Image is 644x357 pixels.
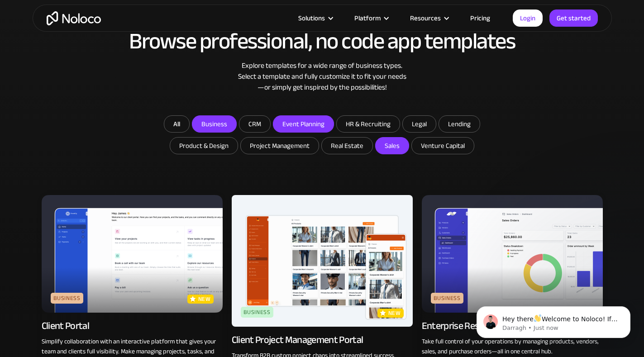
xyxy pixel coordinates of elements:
[399,12,459,24] div: Resources
[463,289,644,352] iframe: Intercom notifications message
[287,12,343,24] div: Solutions
[164,115,190,133] a: All
[513,10,543,27] a: Login
[42,29,603,53] h2: Browse professional, no code app templates
[431,293,463,304] div: Business
[298,12,325,24] div: Solutions
[354,12,381,24] div: Platform
[422,337,603,357] p: Take full control of your operations by managing products, vendors, sales, and purchase orders—al...
[241,307,273,318] div: Business
[47,11,101,25] a: home
[141,115,503,157] form: Email Form
[549,10,598,27] a: Get started
[51,293,83,304] div: Business
[42,60,603,93] div: Explore templates for a wide range of business types. Select a template and fully customize it to...
[459,12,501,24] a: Pricing
[232,333,363,346] div: Client Project Management Portal
[410,12,441,24] div: Resources
[198,295,211,304] p: new
[42,319,89,332] div: Client Portal
[343,12,399,24] div: Platform
[388,309,401,318] p: new
[422,319,537,332] div: Enterprise Resource Planning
